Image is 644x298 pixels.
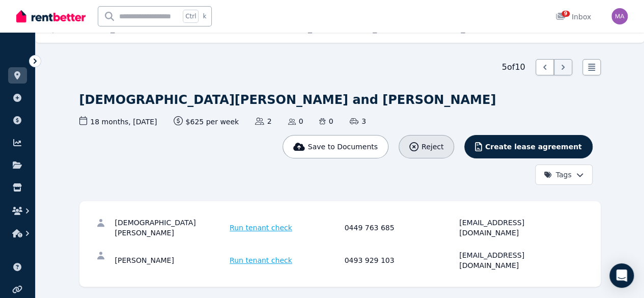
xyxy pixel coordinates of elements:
button: Reject [399,135,454,158]
span: Run tenant check [230,255,292,265]
div: 0493 929 103 [345,250,457,270]
div: [EMAIL_ADDRESS][DOMAIN_NAME] [459,218,571,238]
div: [EMAIL_ADDRESS][DOMAIN_NAME] [459,250,571,270]
span: 5 of 10 [502,61,525,73]
div: 0449 763 685 [345,218,457,238]
span: k [203,12,206,20]
div: [PERSON_NAME] [115,250,227,270]
span: 2 [255,116,271,126]
h1: [DEMOGRAPHIC_DATA][PERSON_NAME] and [PERSON_NAME] [79,92,496,108]
img: RentBetter [16,9,86,24]
span: 18 months , [DATE] [79,116,157,127]
span: Tags [544,170,572,180]
img: Matthew [611,8,628,24]
span: Create lease agreement [485,142,582,152]
span: Ctrl [183,10,199,23]
span: 9 [562,11,570,17]
span: Run tenant check [230,223,292,233]
span: 3 [350,116,366,126]
span: Save to Documents [308,142,378,152]
span: Reject [422,142,443,152]
span: 0 [288,116,303,126]
div: [DEMOGRAPHIC_DATA][PERSON_NAME] [115,218,227,238]
button: Tags [535,165,593,185]
span: 0 [319,116,333,126]
button: Create lease agreement [464,135,592,158]
div: Inbox [555,12,591,22]
button: Save to Documents [283,135,388,158]
div: Open Intercom Messenger [609,263,634,288]
span: $625 per week [174,116,239,127]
